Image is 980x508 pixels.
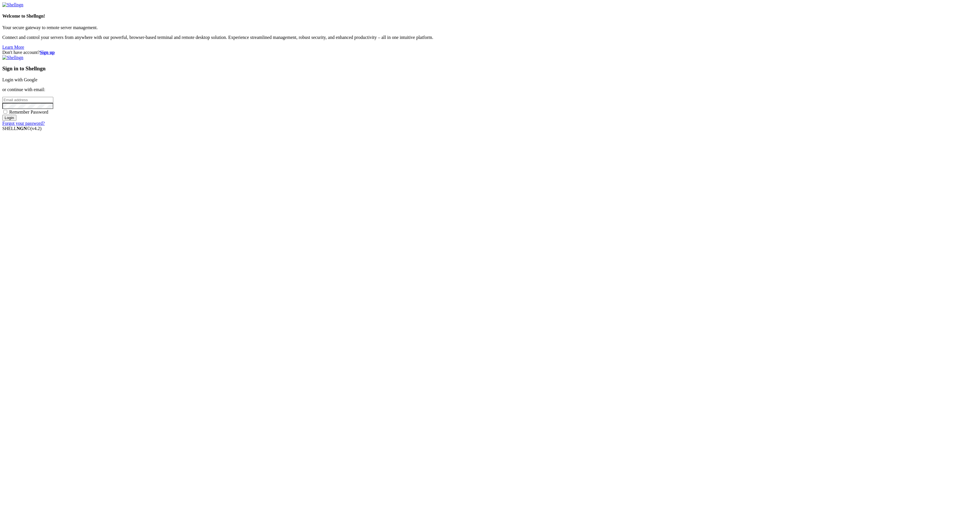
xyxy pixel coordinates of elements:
input: Login [2,115,16,121]
input: Email address [2,97,53,103]
a: Sign up [40,50,55,55]
input: Remember Password [3,110,7,114]
span: SHELL © [2,126,41,131]
img: Shellngn [2,2,23,7]
p: Connect and control your servers from anywhere with our powerful, browser-based terminal and remo... [2,35,978,40]
p: Your secure gateway to remote server management. [2,25,978,30]
a: Login with Google [2,77,37,82]
a: Learn More [2,45,24,50]
p: or continue with email: [2,87,978,92]
h4: Welcome to Shellngn! [2,14,978,19]
h3: Sign in to Shellngn [2,65,978,72]
span: Remember Password [9,110,48,114]
img: Shellngn [2,55,23,60]
span: 4.2.0 [31,126,42,131]
div: Don't have account? [2,50,978,55]
a: Forgot your password? [2,121,45,126]
b: NGN [17,126,27,131]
